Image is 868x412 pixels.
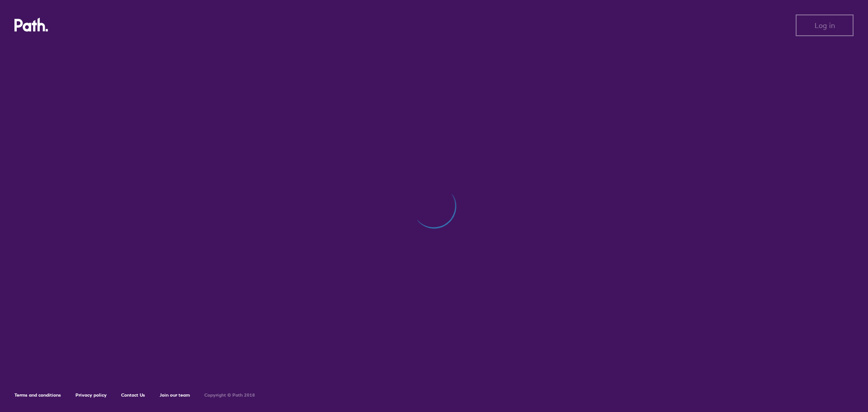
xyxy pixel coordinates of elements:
[14,392,61,398] a: Terms and conditions
[160,392,190,398] a: Join our team
[815,21,835,29] span: Log in
[796,14,854,36] button: Log in
[75,392,107,398] a: Privacy policy
[121,392,145,398] a: Contact Us
[204,393,255,398] h6: Copyright © Path 2018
